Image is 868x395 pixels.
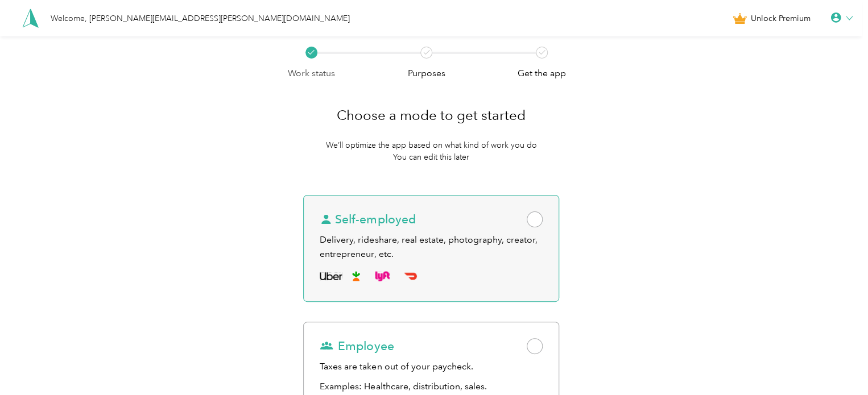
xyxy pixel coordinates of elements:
p: Work status [288,66,335,81]
div: Taxes are taken out of your paycheck. [320,360,542,374]
span: Employee [320,338,394,354]
p: Get the app [518,66,566,81]
span: Self-employed [320,211,415,227]
p: You can edit this later [393,151,469,163]
div: Delivery, rideshare, real estate, photography, creator, entrepreneur, etc. [320,233,542,261]
p: We’ll optimize the app based on what kind of work you do [325,139,536,151]
div: Welcome, [PERSON_NAME][EMAIL_ADDRESS][PERSON_NAME][DOMAIN_NAME] [51,13,350,24]
h1: Choose a mode to get started [337,102,526,129]
p: Examples: Healthcare, distribution, sales. [320,380,542,394]
p: Purposes [408,66,445,81]
span: Unlock Premium [751,13,811,24]
iframe: Everlance-gr Chat Button Frame [804,331,868,395]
